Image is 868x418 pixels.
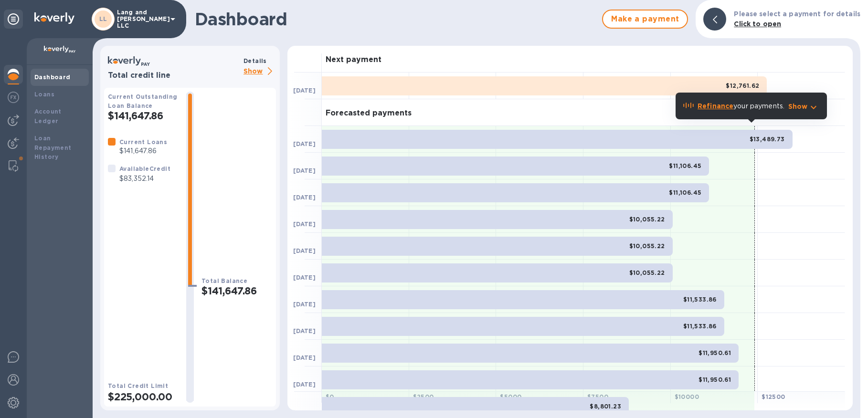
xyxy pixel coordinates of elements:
b: Details [243,57,267,64]
b: Loans [34,91,54,98]
b: $13,489.73 [750,136,785,143]
p: Show [788,102,808,111]
p: your payments. [698,101,784,111]
p: Show [243,66,276,78]
b: $8,801.23 [590,403,621,410]
b: [DATE] [293,354,316,361]
h2: $141,647.86 [108,110,179,122]
b: $10,055.22 [629,242,665,250]
b: Click to open [734,20,781,28]
p: $83,352.14 [119,174,170,184]
b: Current Outstanding Loan Balance [108,93,178,109]
img: Logo [34,12,74,24]
b: $11,533.86 [683,323,717,330]
b: Dashboard [34,73,71,81]
b: Available Credit [119,165,170,172]
h3: Forecasted payments [326,109,412,118]
b: $11,106.45 [669,162,701,169]
b: LL [99,15,107,22]
button: Make a payment [602,10,688,29]
h2: $141,647.86 [201,285,272,297]
b: Loan Repayment History [34,135,72,161]
p: $141,647.86 [119,146,167,156]
b: [DATE] [293,327,316,334]
h3: Total credit line [108,71,240,80]
b: [DATE] [293,274,316,281]
b: $10,055.22 [629,269,665,276]
p: Lang and [PERSON_NAME] LLC [117,9,165,29]
b: $12,761.62 [726,82,759,89]
b: [DATE] [293,247,316,254]
b: $11,533.86 [683,296,717,303]
span: Make a payment [611,13,679,25]
img: Foreign exchange [8,92,19,103]
b: [DATE] [293,167,316,174]
b: Total Credit Limit [108,382,168,389]
b: Refinance [698,102,733,110]
h1: Dashboard [195,9,597,29]
b: [DATE] [293,301,316,308]
button: Show [788,102,819,111]
h2: $225,000.00 [108,391,179,403]
b: $11,950.61 [699,349,731,356]
b: Total Balance [201,277,247,284]
b: [DATE] [293,140,316,147]
h3: Next payment [326,55,381,64]
b: Current Loans [119,138,167,146]
b: [DATE] [293,87,316,94]
b: [DATE] [293,194,316,201]
b: $11,950.61 [699,376,731,383]
b: [DATE] [293,220,316,228]
div: Unpin categories [4,10,23,29]
b: [DATE] [293,381,316,388]
b: $10,055.22 [629,216,665,223]
b: Account Ledger [34,108,62,125]
b: $11,106.45 [669,189,701,196]
b: $ 12500 [762,393,785,400]
b: Please select a payment for details [734,10,860,18]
